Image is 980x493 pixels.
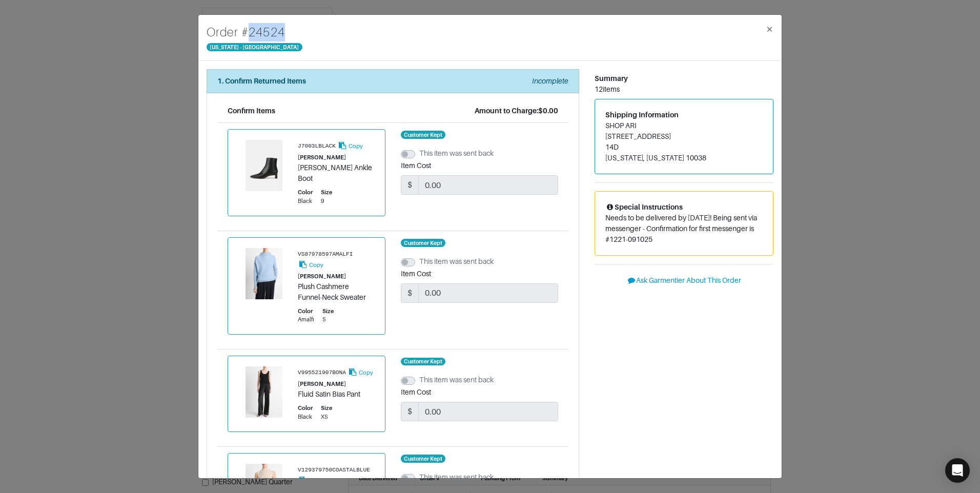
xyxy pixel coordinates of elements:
img: Product [238,248,290,299]
div: Summary [595,73,773,84]
button: Copy [298,259,324,271]
small: [PERSON_NAME] [298,381,346,387]
button: Copy [337,140,363,152]
div: Amalfi [298,315,314,324]
span: Customer Kept [401,358,446,366]
span: $ [401,283,419,303]
small: [PERSON_NAME] [298,154,346,160]
span: × [766,22,773,36]
div: Amount to Charge: $0.00 [475,106,558,116]
div: Size [321,188,332,197]
div: S [322,315,334,324]
img: Product [238,140,290,191]
label: Item Cost [401,160,431,171]
label: Item Cost [401,387,431,398]
p: Needs to be delivered by [DATE]! Being sent via messenger - Confirmation for first messenger is #... [605,213,763,245]
label: This item was sent back [419,375,494,385]
strong: 1. Confirm Returned Items [217,77,306,85]
div: 12 items [595,84,773,95]
div: Black [298,413,313,421]
label: This item was sent back [419,472,494,483]
small: V129379750COASTALBLUE [298,467,370,473]
div: Color [298,307,314,316]
address: SHOP ARI [STREET_ADDRESS] 14D [US_STATE], [US_STATE] 10038 [605,120,763,163]
h4: Order # 24524 [207,23,302,42]
div: Black [298,197,313,206]
small: VS87978597AMALFI [298,251,353,257]
div: 9 [321,197,332,206]
small: Copy [309,262,323,268]
label: This item was sent back [419,256,494,267]
small: J7003LBLACK [298,143,336,149]
span: Shipping Information [605,111,679,119]
small: [PERSON_NAME] [298,273,346,279]
span: Special Instructions [605,203,683,211]
img: Product [238,366,290,418]
div: Color [298,404,313,413]
small: Copy [309,478,323,484]
button: Copy [298,475,324,486]
span: $ [401,175,419,195]
small: Copy [359,369,373,376]
label: This item was sent back [419,148,494,159]
button: Close [758,15,782,44]
div: [PERSON_NAME] Ankle Boot [298,162,375,184]
span: Customer Kept [401,455,446,463]
div: Confirm Items [228,106,275,116]
div: Size [321,404,332,413]
small: Copy [349,143,363,149]
div: Color [298,188,313,197]
div: Open Intercom Messenger [945,458,970,483]
span: Customer Kept [401,131,446,139]
div: XS [321,413,332,421]
div: Plush Cashmere Funnel-Neck Sweater [298,281,375,303]
div: Size [322,307,334,316]
button: Ask Garmentier About This Order [595,273,773,289]
label: Item Cost [401,269,431,279]
button: Copy [348,366,374,378]
span: [US_STATE] - [GEOGRAPHIC_DATA] [207,43,302,51]
span: Customer Kept [401,239,446,247]
small: V995521907BONA [298,369,346,376]
div: Fluid Satin Bias Pant [298,389,375,400]
span: $ [401,402,419,421]
em: Incomplete [532,77,568,85]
